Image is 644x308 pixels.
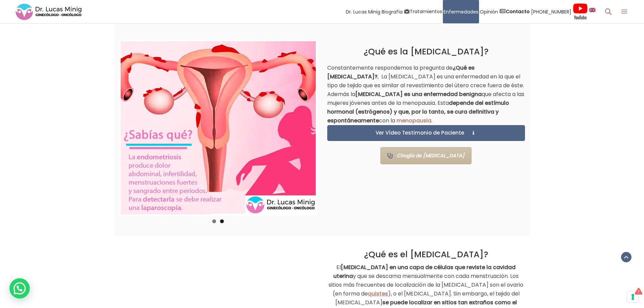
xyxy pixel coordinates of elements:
[327,125,525,141] a: Ver Vídeo Testimonio de Paciente
[212,219,216,223] a: 1
[410,8,442,16] span: Tratamientos
[573,3,588,20] img: Videos Youtube Ginecología
[382,8,403,16] span: Biografía
[531,8,571,16] span: [PHONE_NUMBER]
[327,64,525,125] p: Constantemente respondemos la pregunta de , La [MEDICAL_DATA] es una enfermedad en la que el tipo...
[327,250,525,260] h2: ¿Qué es el [MEDICAL_DATA]?
[368,290,388,298] a: quistes
[121,41,316,214] img: La endometriosis produce Dolor abdominal, infertilidad, sintomas de enfermedad
[397,117,431,124] a: menopausia
[380,147,472,164] a: Cirugía de [MEDICAL_DATA]
[9,278,30,299] div: WhatsApp contact
[372,130,466,135] span: Ver Vídeo Testimonio de Paciente
[480,8,498,16] span: Opinión
[355,90,482,98] strong: [MEDICAL_DATA] es una enfermedad benigna
[346,8,380,16] span: Dr. Lucas Minig
[589,8,595,12] img: language english
[506,8,530,15] strong: Contacto
[444,8,478,16] span: Enfermedades
[220,219,224,223] a: 2
[333,263,516,280] strong: [MEDICAL_DATA] en una capa de células que reviste la cavidad uterina
[327,47,525,57] h2: ¿Qué es la [MEDICAL_DATA]?
[327,99,509,124] strong: depende del estímulo hormonal (estrógenos) y que, por lo tanto, se cura definitiva y espontáneamente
